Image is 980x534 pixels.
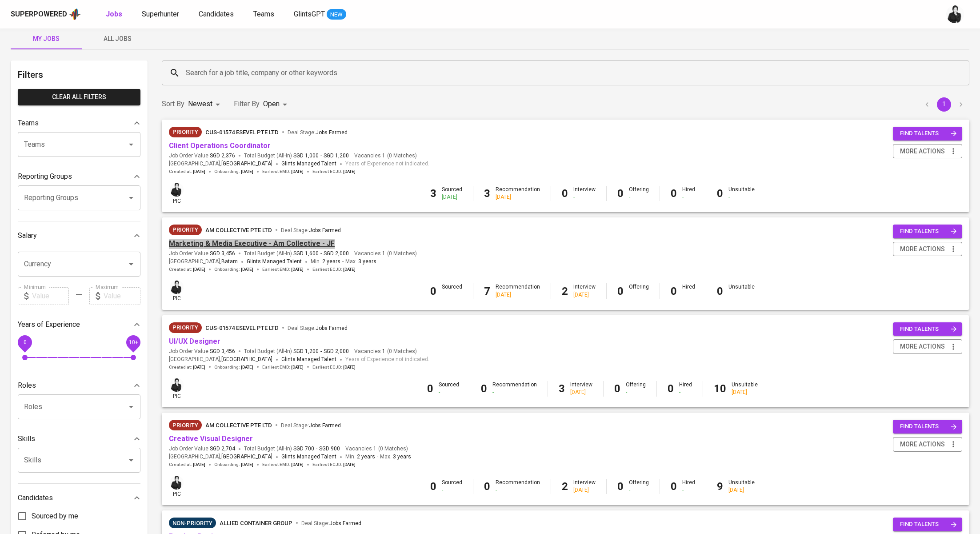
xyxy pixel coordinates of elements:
b: 2 [562,285,568,297]
span: Glints Managed Talent [281,161,336,167]
div: Hired [679,381,692,396]
b: 0 [668,382,674,395]
span: 1 [372,445,376,453]
span: [DATE] [241,364,253,370]
div: Years of Experience [18,316,140,333]
b: 9 [717,480,723,493]
span: 3 years [358,258,376,265]
span: Deal Stage : [281,227,341,233]
span: Earliest EMD : [262,169,304,175]
a: Candidates [199,9,236,20]
span: Vacancies ( 0 Matches ) [354,250,417,257]
span: [GEOGRAPHIC_DATA] , [169,453,272,462]
input: Value [32,287,69,305]
span: Priority [169,323,202,332]
div: [DATE] [732,389,758,396]
span: Jobs Farmed [329,520,361,526]
span: [DATE] [193,266,205,273]
b: 0 [617,480,624,493]
div: pic [169,279,184,302]
b: Jobs [106,10,122,18]
span: NEW [327,10,346,19]
img: medwi@glints.com [946,5,964,23]
span: Job Order Value [169,445,235,453]
div: - [442,291,462,299]
b: 10 [714,382,726,395]
a: UI/UX Designer [169,337,220,345]
span: SGD 3,456 [210,250,235,257]
span: Priority [169,128,202,137]
div: - [573,193,596,201]
p: Years of Experience [18,319,80,330]
span: Jobs Farmed [309,227,341,233]
span: find talents [900,128,957,139]
button: find talents [893,225,962,238]
div: Recommendation [496,186,540,201]
div: [DATE] [496,291,540,299]
div: [DATE] [573,486,596,494]
div: New Job received from Demand Team [169,322,202,333]
a: Superhunter [142,9,181,20]
div: Offering [629,283,649,298]
span: Batam [221,257,238,266]
div: - [679,389,692,396]
span: SGD 1,600 [293,250,319,257]
span: All Jobs [87,33,148,44]
span: [DATE] [241,462,253,468]
b: 0 [481,382,487,395]
a: Superpoweredapp logo [11,8,81,21]
p: Filter By [234,99,260,109]
button: find talents [893,127,962,141]
div: Candidates [18,489,140,507]
span: find talents [900,226,957,237]
a: GlintsGPT NEW [294,9,346,20]
div: - [629,291,649,299]
span: Min. [311,258,340,265]
span: Deal Stage : [281,422,341,429]
a: Marketing & Media Executive - Am Collective - JF [169,239,335,248]
span: Earliest EMD : [262,266,304,273]
div: - [492,389,537,396]
span: CUS-01574 Esevel Pte Ltd [205,325,279,331]
div: Skills [18,430,140,448]
span: CUS-01574 Esevel Pte Ltd [205,129,279,136]
span: [GEOGRAPHIC_DATA] [221,160,272,169]
a: Teams [253,9,276,20]
div: Open [263,96,290,112]
div: Unsuitable [728,283,755,298]
div: New Job received from Demand Team [169,127,202,137]
span: GlintsGPT [294,10,325,18]
span: Deal Stage : [288,129,348,136]
span: Earliest EMD : [262,462,304,468]
span: SGD 1,200 [324,152,349,160]
span: Allied Container Group [220,520,292,526]
b: 3 [559,382,565,395]
span: 1 [381,250,385,257]
span: Onboarding : [214,266,253,273]
nav: pagination navigation [919,97,969,112]
span: 10+ [128,339,138,345]
span: - [320,250,322,257]
span: Non-Priority [169,519,216,528]
p: Reporting Groups [18,171,72,182]
span: Created at : [169,169,205,175]
span: more actions [900,439,945,450]
b: 2 [562,480,568,493]
div: Hired [682,479,695,494]
div: - [439,389,459,396]
div: - [442,486,462,494]
span: [DATE] [291,462,304,468]
img: medwi@glints.com [170,183,184,197]
div: - [629,486,649,494]
span: more actions [900,146,945,157]
span: [GEOGRAPHIC_DATA] , [169,355,272,364]
div: Interview [570,381,592,396]
span: - [320,348,322,355]
span: Onboarding : [214,462,253,468]
span: SGD 2,000 [324,250,349,257]
span: Min. [345,454,375,460]
div: - [496,486,540,494]
span: Total Budget (All-In) [244,348,349,355]
input: Value [104,287,140,305]
span: Glints Managed Talent [281,356,336,362]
